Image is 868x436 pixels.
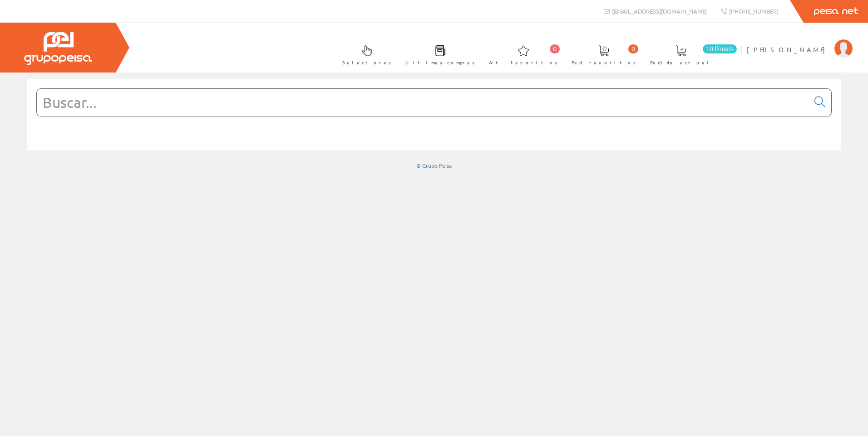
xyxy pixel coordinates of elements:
span: 0 [550,44,560,53]
a: [PERSON_NAME] [747,38,853,46]
span: Art. favoritos [489,58,557,67]
span: Selectores [342,58,391,67]
img: Grupo Peisa [24,32,92,65]
span: [PERSON_NAME] [747,45,830,54]
span: Últimas compras [405,58,475,67]
span: [EMAIL_ADDRESS][DOMAIN_NAME] [612,7,707,15]
div: © Grupo Peisa [27,162,841,170]
a: 10 línea/s Pedido actual [641,38,739,71]
span: Ped. favoritos [572,58,636,67]
a: Últimas compras [396,38,479,71]
span: 10 línea/s [703,44,737,53]
a: Selectores [333,38,396,71]
input: Buscar... [37,89,809,116]
span: [PHONE_NUMBER] [729,7,779,15]
span: Pedido actual [650,58,712,67]
span: 0 [628,44,638,53]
